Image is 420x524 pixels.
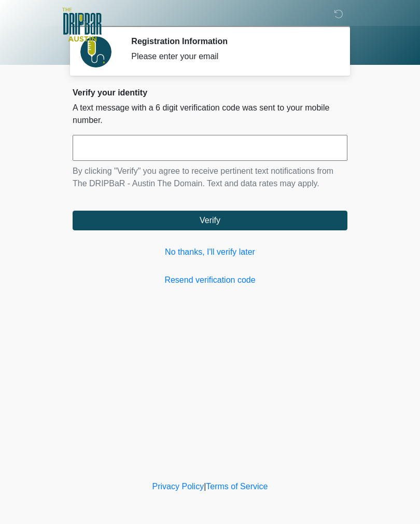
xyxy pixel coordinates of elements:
img: Agent Avatar [80,36,111,67]
a: Terms of Service [206,482,268,491]
h2: Verify your identity [73,88,347,98]
button: Verify [73,211,347,230]
p: By clicking "Verify" you agree to receive pertinent text notifications from The DRIPBaR - Austin ... [73,165,347,190]
div: Please enter your email [131,50,332,63]
img: The DRIPBaR - Austin The Domain Logo [62,8,102,42]
a: Resend verification code [73,274,347,286]
a: | [204,482,206,491]
a: Privacy Policy [152,482,204,491]
a: No thanks, I'll verify later [73,246,347,258]
p: A text message with a 6 digit verification code was sent to your mobile number. [73,102,347,127]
